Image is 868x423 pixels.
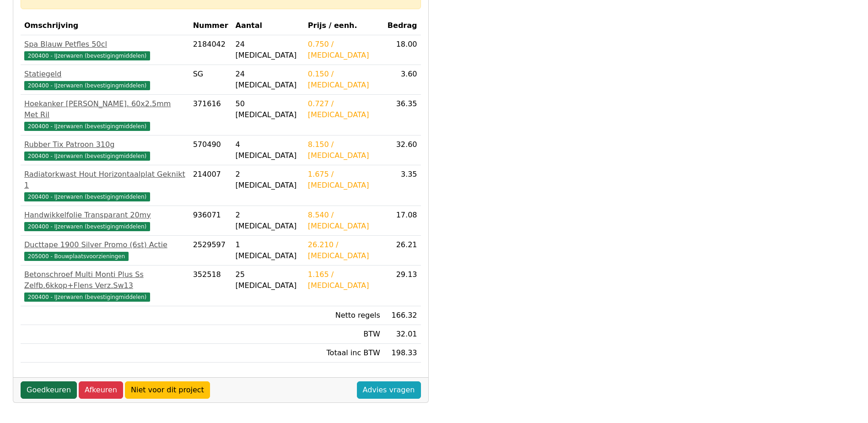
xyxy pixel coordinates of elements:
td: 18.00 [384,35,421,65]
td: 36.35 [384,95,421,136]
span: 200400 - IJzerwaren (bevestigingmiddelen) [24,293,150,302]
div: 1.675 / [MEDICAL_DATA] [308,169,380,191]
span: 205000 - Bouwplaatsvoorzieningen [24,252,129,261]
div: Rubber Tix Patroon 310g [24,139,186,150]
a: Betonschroef Multi Monti Plus Ss Zelfb.6kkop+Flens Verz.Sw13200400 - IJzerwaren (bevestigingmidde... [24,269,186,302]
a: Handwikkelfolie Transparant 20my200400 - IJzerwaren (bevestigingmiddelen) [24,210,186,232]
td: SG [189,65,232,95]
span: 200400 - IJzerwaren (bevestigingmiddelen) [24,81,150,90]
span: 200400 - IJzerwaren (bevestigingmiddelen) [24,222,150,231]
div: 25 [MEDICAL_DATA] [236,269,301,291]
div: Radiatorkwast Hout Horizontaalplat Geknikt 1 [24,169,186,191]
div: Spa Blauw Petfles 50cl [24,39,186,50]
div: 8.150 / [MEDICAL_DATA] [308,139,380,161]
div: 0.150 / [MEDICAL_DATA] [308,69,380,91]
div: Hoekanker [PERSON_NAME]. 60x2.5mm Met Ril [24,98,186,120]
td: 29.13 [384,266,421,306]
div: Betonschroef Multi Monti Plus Ss Zelfb.6kkop+Flens Verz.Sw13 [24,269,186,291]
div: 0.750 / [MEDICAL_DATA] [308,39,380,61]
td: 17.08 [384,206,421,236]
td: 26.21 [384,236,421,266]
div: 2 [MEDICAL_DATA] [236,210,301,232]
td: Totaal inc BTW [304,344,384,363]
div: 4 [MEDICAL_DATA] [236,139,301,161]
div: 1.165 / [MEDICAL_DATA] [308,269,380,291]
a: Radiatorkwast Hout Horizontaalplat Geknikt 1200400 - IJzerwaren (bevestigingmiddelen) [24,169,186,202]
a: Afkeuren [79,381,123,399]
a: Statiegeld200400 - IJzerwaren (bevestigingmiddelen) [24,69,186,91]
td: 936071 [189,206,232,236]
td: 3.60 [384,65,421,95]
td: 32.60 [384,136,421,165]
div: 2 [MEDICAL_DATA] [236,169,301,191]
th: Aantal [232,16,304,35]
td: 570490 [189,136,232,165]
span: 200400 - IJzerwaren (bevestigingmiddelen) [24,152,150,161]
td: 214007 [189,165,232,206]
a: Advies vragen [357,381,421,399]
td: Netto regels [304,306,384,325]
td: 3.35 [384,165,421,206]
td: 166.32 [384,306,421,325]
a: Rubber Tix Patroon 310g200400 - IJzerwaren (bevestigingmiddelen) [24,139,186,161]
div: 50 [MEDICAL_DATA] [236,98,301,120]
a: Niet voor dit project [125,381,210,399]
span: 200400 - IJzerwaren (bevestigingmiddelen) [24,192,150,201]
td: BTW [304,325,384,344]
th: Prijs / eenh. [304,16,384,35]
th: Bedrag [384,16,421,35]
th: Omschrijving [21,16,189,35]
div: 1 [MEDICAL_DATA] [236,239,301,261]
th: Nummer [189,16,232,35]
td: 32.01 [384,325,421,344]
a: Hoekanker [PERSON_NAME]. 60x2.5mm Met Ril200400 - IJzerwaren (bevestigingmiddelen) [24,98,186,131]
td: 352518 [189,266,232,306]
td: 371616 [189,95,232,136]
div: 0.727 / [MEDICAL_DATA] [308,98,380,120]
div: 24 [MEDICAL_DATA] [236,39,301,61]
td: 198.33 [384,344,421,363]
span: 200400 - IJzerwaren (bevestigingmiddelen) [24,51,150,60]
div: Statiegeld [24,69,186,80]
td: 2184042 [189,35,232,65]
span: 200400 - IJzerwaren (bevestigingmiddelen) [24,122,150,131]
a: Ducttape 1900 Silver Promo (6st) Actie205000 - Bouwplaatsvoorzieningen [24,239,186,261]
div: Ducttape 1900 Silver Promo (6st) Actie [24,239,186,250]
div: 24 [MEDICAL_DATA] [236,69,301,91]
div: Handwikkelfolie Transparant 20my [24,210,186,221]
div: 8.540 / [MEDICAL_DATA] [308,210,380,232]
a: Spa Blauw Petfles 50cl200400 - IJzerwaren (bevestigingmiddelen) [24,39,186,61]
td: 2529597 [189,236,232,266]
a: Goedkeuren [21,381,77,399]
div: 26.210 / [MEDICAL_DATA] [308,239,380,261]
